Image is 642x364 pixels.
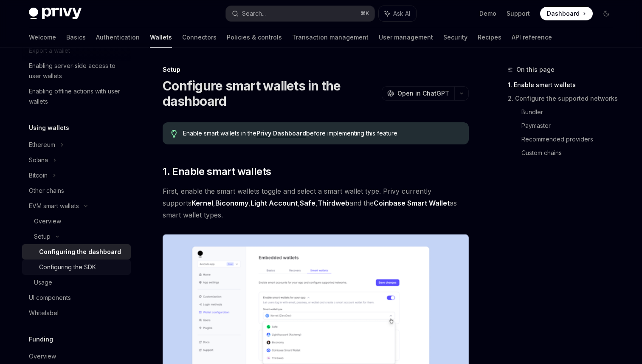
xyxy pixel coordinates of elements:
div: Configuring the SDK [39,262,96,272]
a: Coinbase Smart Wallet [374,199,450,208]
a: Basics [66,27,86,48]
span: Ask AI [393,9,410,18]
button: Toggle dark mode [600,7,613,20]
div: Overview [29,351,56,361]
div: Usage [34,277,52,288]
a: Dashboard [540,7,593,20]
div: Configuring the dashboard [39,247,121,257]
div: Setup [34,231,51,242]
a: Configuring the dashboard [22,244,131,260]
h5: Funding [29,334,53,344]
a: 2. Configure the supported networks [508,92,620,105]
div: Setup [163,65,469,74]
div: Enabling offline actions with user wallets [29,86,126,107]
a: Overview [22,349,131,364]
button: Ask AI [379,6,416,21]
span: Open in ChatGPT [397,89,449,98]
h5: Using wallets [29,123,69,133]
span: ⌘ K [360,10,369,17]
span: First, enable the smart wallets toggle and select a smart wallet type. Privy currently supports ,... [163,185,469,221]
div: Solana [29,155,48,165]
div: EVM smart wallets [29,201,79,211]
a: UI components [22,290,131,305]
a: Transaction management [292,27,369,48]
a: Other chains [22,183,131,198]
a: Recommended providers [521,133,620,146]
a: Policies & controls [227,27,282,48]
a: Wallets [150,27,172,48]
a: Connectors [182,27,217,48]
a: Kernel [191,199,213,208]
a: Configuring the SDK [22,260,131,275]
a: Support [507,9,530,18]
span: Enable smart wallets in the before implementing this feature. [183,129,460,138]
a: Privy Dashboard [256,130,306,137]
a: 1. Enable smart wallets [508,78,620,92]
a: Demo [479,9,496,18]
a: Enabling server-side access to user wallets [22,58,131,84]
a: Bundler [521,105,620,119]
h1: Configure smart wallets in the dashboard [163,78,378,109]
div: Ethereum [29,140,55,150]
a: Whitelabel [22,305,131,321]
a: Enabling offline actions with user wallets [22,84,131,109]
a: Usage [22,275,131,290]
button: Search...⌘K [226,6,374,21]
div: Whitelabel [29,308,59,318]
div: Enabling server-side access to user wallets [29,61,126,81]
svg: Tip [171,130,177,138]
div: Other chains [29,186,64,196]
a: Biconomy [215,199,248,208]
img: dark logo [29,8,82,20]
a: Safe [300,199,315,208]
div: Overview [34,216,61,226]
a: Overview [22,214,131,229]
a: API reference [512,27,552,48]
span: Dashboard [547,9,580,18]
a: Authentication [96,27,140,48]
a: User management [379,27,433,48]
a: Security [443,27,467,48]
button: Open in ChatGPT [382,86,454,101]
div: Search... [242,8,266,19]
a: Thirdweb [318,199,349,208]
a: Light Account [251,199,298,208]
span: 1. Enable smart wallets [163,165,271,178]
a: Welcome [29,27,56,48]
a: Paymaster [521,119,620,133]
div: Bitcoin [29,170,48,181]
div: UI components [29,293,71,303]
span: On this page [516,65,555,75]
a: Recipes [478,27,501,48]
a: Custom chains [521,146,620,160]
